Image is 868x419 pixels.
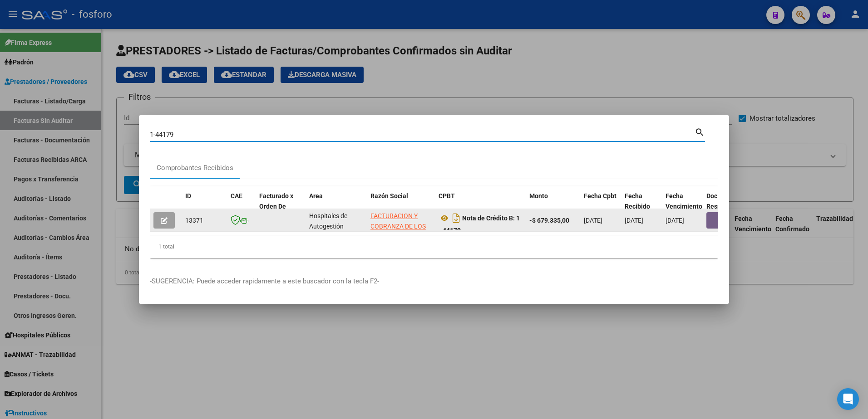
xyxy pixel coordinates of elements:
[182,186,227,226] datatable-header-cell: ID
[370,212,426,250] span: FACTURACION Y COBRANZA DE LOS EFECTORES PUBLICOS S.E.
[666,192,702,210] span: Fecha Vencimiento
[367,186,435,226] datatable-header-cell: Razón Social
[439,192,455,200] span: CPBT
[529,217,569,224] strong: -$ 679.335,00
[306,186,367,226] datatable-header-cell: Area
[580,186,621,226] datatable-header-cell: Fecha Cpbt
[309,192,323,200] span: Area
[259,192,293,210] span: Facturado x Orden De
[625,192,650,210] span: Fecha Recibido
[227,186,256,226] datatable-header-cell: CAE
[370,211,431,230] div: 30715497456
[662,186,703,226] datatable-header-cell: Fecha Vencimiento
[439,214,520,234] strong: Nota de Crédito B: 1 - 44179
[529,192,548,200] span: Monto
[703,186,757,226] datatable-header-cell: Doc Respaldatoria
[435,186,526,226] datatable-header-cell: CPBT
[157,163,233,173] div: Comprobantes Recibidos
[526,186,580,226] datatable-header-cell: Monto
[584,192,616,200] span: Fecha Cpbt
[706,192,747,210] span: Doc Respaldatoria
[231,192,242,200] span: CAE
[837,388,859,410] div: Open Intercom Messenger
[150,276,718,287] p: -SUGERENCIA: Puede acceder rapidamente a este buscador con la tecla F2-
[309,212,347,230] span: Hospitales de Autogestión
[584,217,602,224] span: [DATE]
[185,192,191,200] span: ID
[256,186,306,226] datatable-header-cell: Facturado x Orden De
[621,186,662,226] datatable-header-cell: Fecha Recibido
[666,217,684,224] span: [DATE]
[370,192,408,200] span: Razón Social
[625,217,643,224] span: [DATE]
[185,215,223,226] div: 13371
[150,235,718,258] div: 1 total
[450,211,462,225] i: Descargar documento
[695,126,705,137] mat-icon: search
